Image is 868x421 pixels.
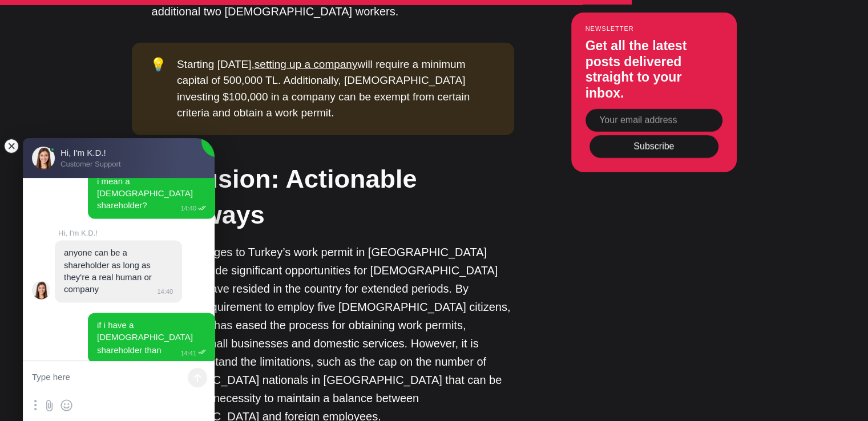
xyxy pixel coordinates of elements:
jdiv: 14:40 [154,288,173,295]
jdiv: 08.10.25 14:41:06 [88,313,215,363]
div: 💡 [150,56,177,122]
button: Subscribe [590,135,718,158]
jdiv: anyone can be a shareholder as long as they're a real human or company [64,248,154,294]
h2: Conclusion: Actionable Takeaways [131,161,514,233]
div: Starting [DATE], will require a minimum capital of 500,000 TL. Additionally, [DEMOGRAPHIC_DATA] i... [177,56,496,122]
jdiv: 14:41 [177,349,206,356]
a: setting up a company [255,58,358,70]
input: Your email address [586,109,722,132]
jdiv: 08.10.25 14:40:37 [88,169,215,219]
jdiv: i mean a [DEMOGRAPHIC_DATA] shareholder? [97,176,195,210]
jdiv: Hi, I'm K.D.! [32,281,50,299]
jdiv: Hi, I'm K.D.! [58,229,206,237]
small: Newsletter [586,25,722,32]
h3: Get all the latest posts delivered straight to your inbox. [586,38,722,101]
jdiv: 08.10.25 14:40:44 [55,240,182,302]
jdiv: 14:40 [177,204,206,212]
jdiv: if i have a [DEMOGRAPHIC_DATA] shareholder than [97,320,195,354]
